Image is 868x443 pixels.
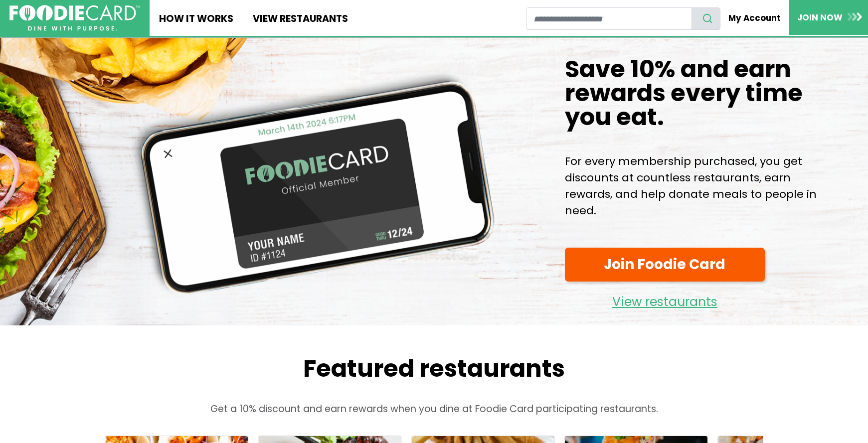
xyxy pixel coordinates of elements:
[85,354,783,383] h2: Featured restaurants
[565,153,833,219] p: For every membership purchased, you get discounts at countless restaurants, earn rewards, and hel...
[720,7,789,29] a: My Account
[565,57,833,129] h1: Save 10% and earn rewards every time you eat.
[565,248,765,282] a: Join Foodie Card
[565,287,765,312] a: View restaurants
[692,7,720,30] button: search
[526,7,692,30] input: restaurant search
[85,402,783,417] p: Get a 10% discount and earn rewards when you dine at Foodie Card participating restaurants.
[9,5,140,31] img: FoodieCard; Eat, Drink, Save, Donate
